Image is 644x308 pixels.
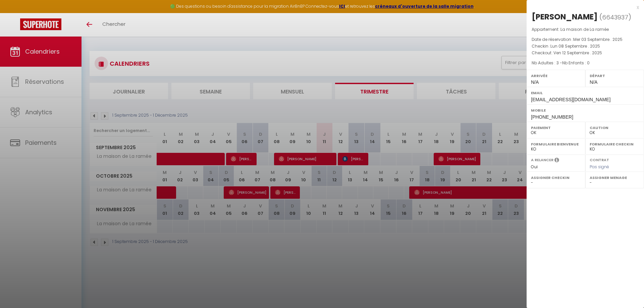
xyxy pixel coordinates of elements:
[531,124,581,131] label: Paiement
[590,72,640,79] label: Départ
[531,107,640,114] label: Mobile
[590,141,640,147] label: Formulaire Checkin
[550,43,600,49] span: Lun 08 Septembre . 2025
[573,37,623,42] span: Mer 03 Septembre . 2025
[532,36,639,43] p: Date de réservation :
[532,60,590,66] span: Nb Adultes : 3 -
[554,157,559,165] i: Sélectionner OUI si vous souhaiter envoyer les séquences de messages post-checkout
[532,43,639,50] p: Checkin :
[590,157,609,162] label: Contrat
[532,26,639,33] p: Appartement :
[531,89,640,96] label: Email
[5,3,25,23] button: Ouvrir le widget de chat LiveChat
[531,72,581,79] label: Arrivée
[562,60,590,66] span: Nb Enfants : 0
[590,124,640,131] label: Caution
[615,278,639,303] iframe: Chat
[599,12,631,22] span: ( )
[602,13,628,21] span: 6643937
[531,157,553,163] label: A relancer
[532,11,598,22] div: [PERSON_NAME]
[527,3,639,11] div: x
[590,79,597,85] span: N/A
[531,79,539,85] span: N/A
[531,97,610,102] span: [EMAIL_ADDRESS][DOMAIN_NAME]
[590,164,609,170] span: Pas signé
[560,26,609,32] span: La maison de La ramée
[531,114,573,120] span: [PHONE_NUMBER]
[553,50,602,56] span: Ven 12 Septembre . 2025
[531,141,581,147] label: Formulaire Bienvenue
[531,174,581,181] label: Assigner Checkin
[532,50,639,56] p: Checkout :
[590,174,640,181] label: Assigner Menage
